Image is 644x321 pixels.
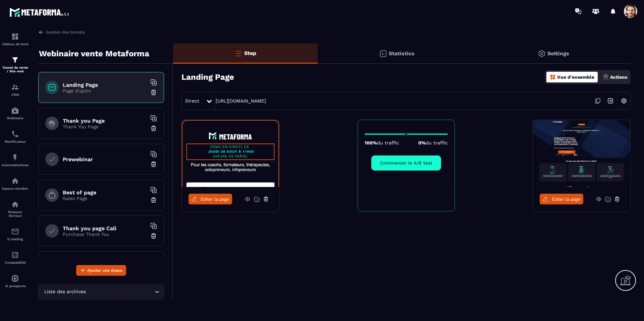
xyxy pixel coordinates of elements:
p: Webinaire [2,116,29,120]
p: Purchase Thank You [63,232,147,237]
img: automations [11,177,19,185]
img: logo [9,6,70,18]
img: trash [150,233,157,239]
span: Direct [185,98,199,104]
a: [URL][DOMAIN_NAME] [216,98,266,104]
a: automationsautomationsAutomatisations [2,148,29,172]
a: emailemailE-mailing [2,222,29,246]
p: Sales Page [63,196,147,201]
p: Réseaux Sociaux [2,210,29,217]
a: Éditer la page [189,194,232,204]
img: email [11,228,19,236]
img: automations [11,153,19,162]
img: trash [150,125,157,132]
img: formation [11,33,19,41]
div: Search for option [38,284,164,300]
p: CRM [2,93,29,97]
p: Tunnel de vente / Site web [2,66,29,73]
img: formation [11,83,19,91]
a: accountantaccountantComptabilité [2,246,29,269]
span: du traffic [426,140,448,145]
a: formationformationTunnel de vente / Site web [2,51,29,78]
h6: Landing Page [63,82,147,88]
a: formationformationCRM [2,78,29,102]
p: Actions [610,74,627,80]
span: Liste des archives [43,288,87,296]
img: dashboard-orange.40269519.svg [550,74,556,80]
img: image [182,120,279,187]
p: Automatisations [2,163,29,167]
span: Éditer la page [552,197,581,202]
img: trash [150,161,157,168]
p: Step [244,50,256,56]
p: Settings [547,50,569,57]
p: Espace membre [2,187,29,190]
p: Page d'optin [63,88,147,93]
img: actions.d6e523a2.png [603,74,609,80]
img: stats.20deebd0.svg [379,50,387,58]
p: Comptabilité [2,261,29,264]
img: setting-w.858f3a88.svg [618,94,630,107]
p: Planificateur [2,140,29,143]
img: automations [11,107,19,115]
img: bars-o.4a397970.svg [234,49,243,57]
button: Ajouter une étape [76,265,126,276]
img: setting-gr.5f69749f.svg [538,50,546,58]
img: formation [11,56,19,64]
h6: Thank you page Call [63,225,147,232]
p: E-mailing [2,237,29,241]
span: Éditer la page [201,197,229,202]
button: Commencer le A/B test [371,155,441,171]
p: Webinaire vente Metaforma [39,47,149,60]
img: image [533,120,630,187]
img: automations [11,274,19,282]
a: formationformationTableau de bord [2,27,29,51]
a: automationsautomationsWebinaire [2,102,29,125]
p: 100% [365,140,399,145]
p: Thank You Page [63,124,147,129]
span: Ajouter une étape [87,267,122,274]
a: Éditer la page [540,194,583,204]
img: scheduler [11,130,19,138]
a: social-networksocial-networkRéseaux Sociaux [2,195,29,222]
img: trash [150,89,157,96]
h6: Thank you Page [63,118,147,124]
a: automationsautomationsEspace membre [2,172,29,195]
a: Gestion des tunnels [38,29,85,35]
img: accountant [11,251,19,259]
p: 0% [418,140,448,145]
a: schedulerschedulerPlanificateur [2,125,29,148]
span: du traffic [377,140,399,145]
p: Vue d'ensemble [557,74,594,80]
img: arrow-next.bcc2205e.svg [604,94,617,107]
img: social-network [11,200,19,208]
p: Statistics [389,50,415,57]
h6: Best of page [63,189,147,196]
h3: Landing Page [181,72,234,82]
input: Search for option [87,288,153,296]
p: IA prospects [2,284,29,288]
img: arrow [38,29,44,35]
h6: Prewebinar [63,156,147,163]
p: Tableau de bord [2,42,29,46]
img: trash [150,197,157,203]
